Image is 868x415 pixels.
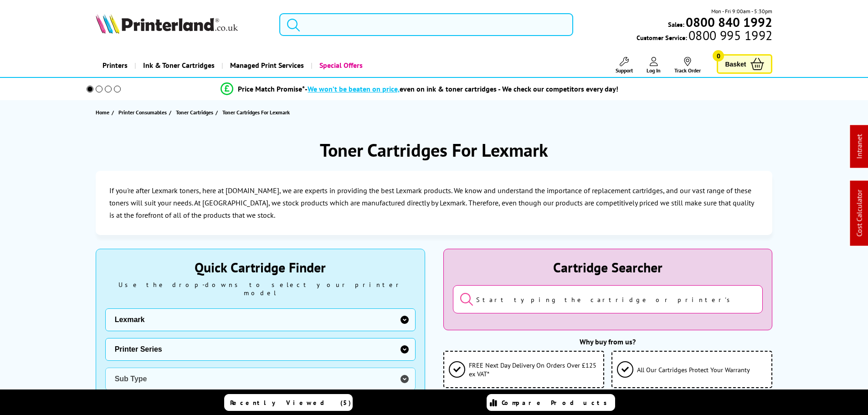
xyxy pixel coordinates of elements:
[684,18,772,26] a: 0800 840 1992
[686,14,772,31] b: 0800 840 1992
[176,108,213,117] span: Toner Cartridges
[469,361,599,378] span: FREE Next Day Delivery On Orders Over £125 ex VAT*
[855,134,864,159] a: Intranet
[143,54,215,77] span: Ink & Toner Cartridges
[502,399,612,407] span: Compare Products
[487,394,615,411] a: Compare Products
[647,57,661,74] a: Log In
[96,14,238,34] img: Printerland Logo
[109,184,759,222] p: If you're after Lexmark toners, here at [DOMAIN_NAME], we are experts in providing the best Lexma...
[308,84,400,93] span: We won’t be beaten on price,
[118,108,167,117] span: Printer Consumables
[687,31,772,40] span: 0800 995 1992
[668,20,684,29] span: Sales:
[105,258,416,276] div: Quick Cartridge Finder
[453,258,763,276] div: Cartridge Searcher
[637,365,750,374] span: All Our Cartridges Protect Your Warranty
[221,54,311,77] a: Managed Print Services
[711,7,772,15] span: Mon - Fri 9:00am - 5:30pm
[96,54,134,77] a: Printers
[637,31,772,42] span: Customer Service:
[647,67,661,74] span: Log In
[443,337,773,346] div: Why buy from us?
[105,281,416,297] div: Use the drop-downs to select your printer model
[74,81,765,97] li: modal_Promise
[855,190,864,237] a: Cost Calculator
[616,57,633,74] a: Support
[453,285,763,313] input: Start typing the cartridge or printer's name...
[320,138,548,162] h1: Toner Cartridges For Lexmark
[311,54,370,77] a: Special Offers
[96,14,268,36] a: Printerland Logo
[725,58,746,70] span: Basket
[222,109,290,116] span: Toner Cartridges For Lexmark
[305,84,618,93] div: - even on ink & toner cartridges - We check our competitors every day!
[134,54,221,77] a: Ink & Toner Cartridges
[224,394,353,411] a: Recently Viewed (5)
[713,50,724,61] span: 0
[118,108,169,117] a: Printer Consumables
[230,399,351,407] span: Recently Viewed (5)
[176,108,216,117] a: Toner Cartridges
[238,84,305,93] span: Price Match Promise*
[717,54,772,74] a: Basket 0
[616,67,633,74] span: Support
[674,57,701,74] a: Track Order
[96,108,112,117] a: Home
